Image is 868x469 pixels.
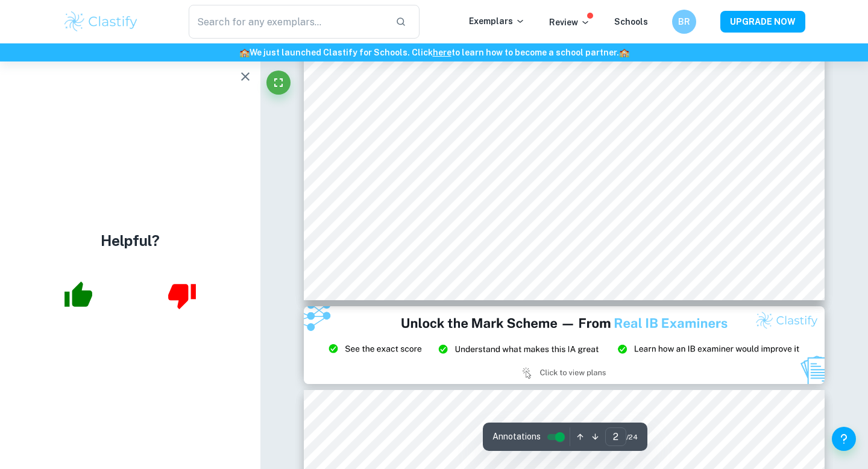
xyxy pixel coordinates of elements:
[304,306,825,385] img: Ad
[549,16,590,29] p: Review
[63,10,139,34] img: Clastify logo
[672,10,696,34] button: BR
[469,14,525,28] p: Exemplars
[2,46,866,59] h6: We just launched Clastify for Schools. Click to learn how to become a school partner.
[433,48,451,57] a: here
[626,432,638,442] span: / 24
[266,71,291,95] button: Fullscreen
[832,427,856,451] button: Help and Feedback
[189,5,386,39] input: Search for any exemplars...
[720,11,805,33] button: UPGRADE NOW
[678,15,691,28] h6: BR
[101,230,160,251] h4: Helpful?
[239,48,250,57] span: 🏫
[492,430,541,443] span: Annotations
[614,17,648,27] a: Schools
[619,48,629,57] span: 🏫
